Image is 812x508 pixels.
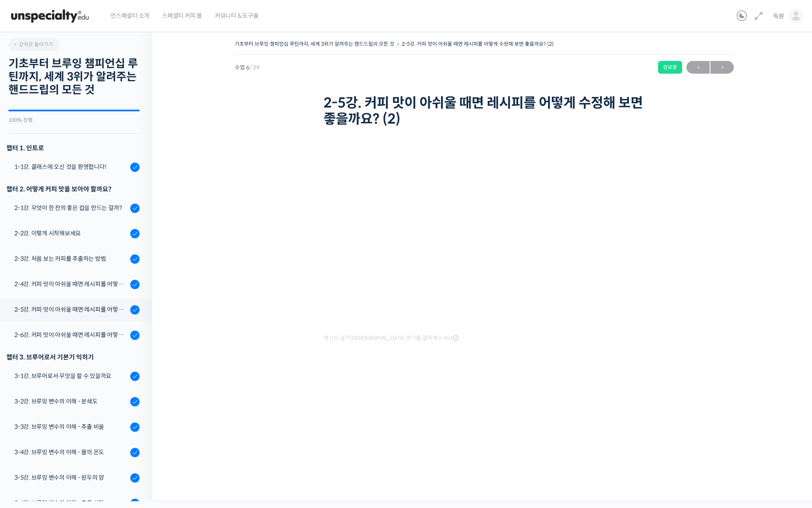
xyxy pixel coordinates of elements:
[14,498,128,508] div: 3-6강. 브루잉 변수의 이해 - 추출 시간
[14,422,128,431] div: 3-3강. 브루잉 변수의 이해 - 추출 비율
[6,351,140,363] div: 챕터 3. 브루어로서 기본기 익히기
[710,62,734,73] span: →
[14,162,128,171] div: 1-1강. 클래스에 오신 것을 환영합니다!
[14,254,128,263] div: 2-3강. 처음 보는 커피를 추출하는 방법
[6,142,140,154] h3: 챕터 1. 인트로
[773,12,784,20] span: 독원
[14,447,128,457] div: 3-4강. 브루잉 변수의 이해 - 물의 온도
[14,473,128,482] div: 3-5강. 브루잉 변수의 이해 - 원두의 양
[14,279,128,289] div: 2-4강. 커피 맛이 아쉬울 때면 레시피를 어떻게 수정해 보면 좋을까요? (1)
[8,118,140,123] div: 100% 진행
[14,397,128,406] div: 3-2강. 브루잉 변수의 이해 - 분쇄도
[324,95,645,127] h1: 2-5강. 커피 맛이 아쉬울 때면 레시피를 어떻게 수정해 보면 좋을까요? (2)
[14,305,128,314] div: 2-5강. 커피 맛이 아쉬울 때면 레시피를 어떻게 수정해 보면 좋을까요? (2)
[686,61,710,74] a: ←이전
[13,41,53,47] span: 강의로 돌아가기
[14,371,128,381] div: 3-1강. 브루어로서 무엇을 할 수 있을까요
[14,330,128,340] div: 2-6강. 커피 맛이 아쉬울 때면 레시피를 어떻게 수정해 보면 좋을까요? (3)
[8,38,59,51] a: 강의로 돌아가기
[14,229,128,238] div: 2-2강. 이렇게 시작해보세요
[710,61,734,74] a: 다음→
[235,65,260,70] span: 수업 6
[250,64,260,71] span: / 29
[324,335,458,342] span: 영상이 끊기[DEMOGRAPHIC_DATA] 여기를 클릭해주세요
[6,183,140,195] div: 챕터 2. 어떻게 커피 맛을 보아야 할까요?
[235,41,394,47] a: 기초부터 브루잉 챔피언십 루틴까지, 세계 3위가 알려주는 핸드드립의 모든 것
[686,62,710,73] span: ←
[8,57,140,97] h2: 기초부터 브루잉 챔피언십 루틴까지, 세계 3위가 알려주는 핸드드립의 모든 것
[658,61,682,74] div: 완료함
[14,203,128,213] div: 2-1강. 무엇이 한 잔의 좋은 컵을 만드는 걸까?
[402,41,554,47] a: 2-5강. 커피 맛이 아쉬울 때면 레시피를 어떻게 수정해 보면 좋을까요? (2)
